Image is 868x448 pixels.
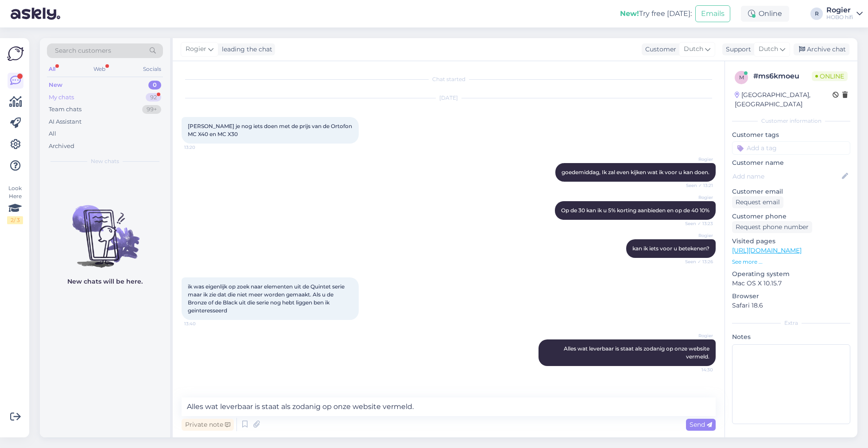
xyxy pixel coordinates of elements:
[812,71,848,81] span: Online
[732,141,850,155] input: Add a tag
[49,105,81,114] div: Team chats
[7,45,24,62] img: Askly Logo
[620,8,692,19] div: Try free [DATE]:
[680,258,713,265] span: Seen ✓ 13:26
[186,44,206,54] span: Rogier
[680,366,713,373] span: 14:30
[732,246,802,254] a: [URL][DOMAIN_NAME]
[55,46,111,55] span: Search customers
[184,144,217,151] span: 13:20
[826,14,853,21] div: HOBO hifi
[49,129,56,138] div: All
[794,43,849,55] div: Archive chat
[184,320,217,327] span: 13:40
[67,277,143,286] p: New chats will be here.
[732,258,850,266] p: See more ...
[148,81,161,90] div: 0
[732,187,850,196] p: Customer email
[826,7,853,14] div: Rogier
[732,212,850,221] p: Customer phone
[642,45,676,54] div: Customer
[561,207,709,214] span: Op de 30 kan ik u 5% korting aanbieden en op de 40 10%
[680,232,713,239] span: Rogier
[182,94,716,102] div: [DATE]
[690,421,712,429] span: Send
[810,8,823,20] div: R
[188,123,353,137] span: [PERSON_NAME] je nog iets doen met de prijs van de Ortofon MC X40 en MC X30
[722,45,751,54] div: Support
[732,332,850,342] p: Notes
[732,319,850,327] div: Extra
[182,75,716,83] div: Chat started
[680,182,713,189] span: Seen ✓ 13:21
[49,93,74,102] div: My chats
[49,81,62,90] div: New
[40,189,170,269] img: No chats
[7,184,23,224] div: Look Here
[564,345,711,360] span: Alles wat leverbaar is staat als zodanig op onze website vermeld.
[141,63,163,75] div: Socials
[739,74,744,81] span: m
[47,63,57,75] div: All
[188,283,346,314] span: ik was eigenlijk op zoek naar elementen uit de Quintet serie maar ik zie dat die niet meer worden...
[732,269,850,279] p: Operating system
[680,194,713,201] span: Rogier
[49,117,81,126] div: AI Assistant
[732,117,850,125] div: Customer information
[680,156,713,163] span: Rogier
[732,279,850,288] p: Mac OS X 10.15.7
[146,93,161,102] div: 92
[732,301,850,310] p: Safari 18.6
[620,9,639,18] b: New!
[826,7,863,21] a: RogierHOBO hifi
[732,158,850,168] p: Customer name
[7,216,23,224] div: 2 / 3
[49,142,74,151] div: Archived
[695,5,730,22] button: Emails
[92,63,107,75] div: Web
[562,169,709,175] span: goedemiddag, Ik zal even kijken wat ik voor u kan doen.
[741,6,789,22] div: Online
[680,220,713,227] span: Seen ✓ 13:23
[142,105,161,114] div: 99+
[732,196,783,208] div: Request email
[218,45,272,54] div: leading the chat
[759,44,778,54] span: Dutch
[735,90,833,109] div: [GEOGRAPHIC_DATA], [GEOGRAPHIC_DATA]
[91,157,119,165] span: New chats
[684,44,703,54] span: Dutch
[732,171,840,181] input: Add name
[732,237,850,246] p: Visited pages
[182,419,234,431] div: Private note
[753,71,812,82] div: # ms6kmoeu
[732,221,812,233] div: Request phone number
[632,245,709,252] span: kan ik iets voor u betekenen?
[732,130,850,140] p: Customer tags
[732,292,850,301] p: Browser
[680,332,713,339] span: Rogier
